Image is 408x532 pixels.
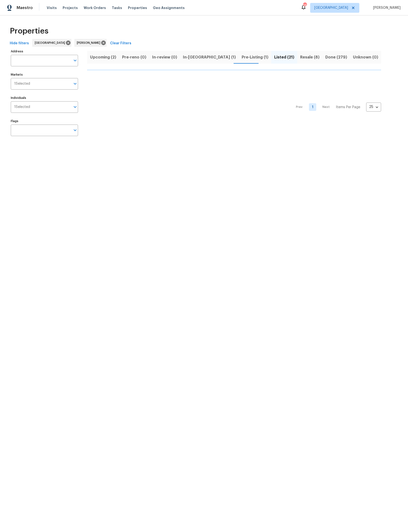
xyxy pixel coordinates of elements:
span: 1 Selected [14,82,30,86]
span: [PERSON_NAME] [77,40,102,45]
span: In-[GEOGRAPHIC_DATA] (1) [183,54,236,61]
nav: Pagination Navigation [291,73,381,141]
span: Pre-Listing (1) [242,54,268,61]
div: [GEOGRAPHIC_DATA] [32,39,71,47]
div: 25 [366,101,381,113]
span: Pre-reno (0) [122,54,146,61]
span: Tasks [112,6,122,10]
span: Upcoming (2) [90,54,116,61]
button: Open [72,127,79,134]
label: Flags [11,120,78,123]
label: Individuals [11,96,78,99]
span: 1 Selected [14,105,30,109]
button: Open [72,80,79,87]
span: Resale (8) [300,54,319,61]
button: Open [72,57,79,64]
span: Listed (21) [274,54,294,61]
a: Goto page 1 [309,103,316,111]
button: Open [72,104,79,110]
span: Clear Filters [110,40,131,46]
div: 26 [303,3,306,8]
span: Work Orders [84,5,106,10]
span: Geo Assignments [153,5,185,10]
span: Unknown (0) [353,54,378,61]
span: Properties [128,5,147,10]
label: Markets [11,73,78,76]
span: [GEOGRAPHIC_DATA] [314,5,348,10]
span: Visits [47,5,57,10]
span: Maestro [17,5,33,10]
label: Address [11,50,78,53]
span: Hide filters [10,40,29,46]
span: Projects [63,5,78,10]
span: Properties [10,29,48,34]
p: Items Per Page [336,105,360,110]
span: [GEOGRAPHIC_DATA] [35,40,67,45]
span: In-review (0) [152,54,177,61]
div: [PERSON_NAME] [74,39,107,47]
span: [PERSON_NAME] [371,5,401,10]
span: Done (279) [325,54,347,61]
button: Hide filters [8,39,31,48]
button: Clear Filters [108,39,133,48]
